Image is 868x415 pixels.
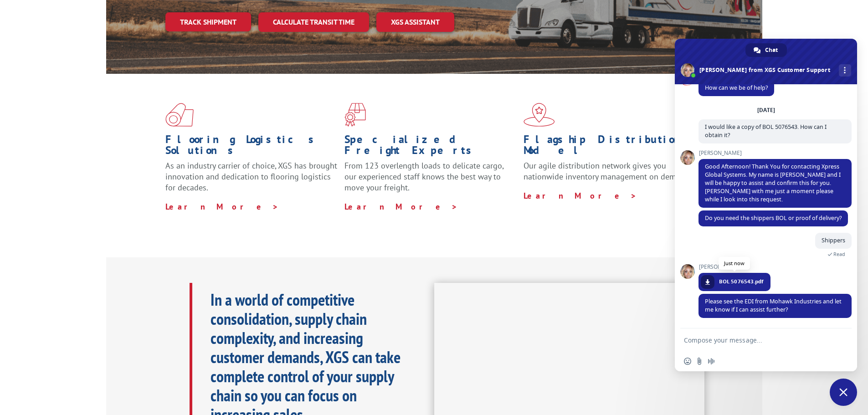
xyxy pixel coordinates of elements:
[705,84,768,92] span: How can we be of help?
[524,160,691,182] span: Our agile distribution network gives you nationwide inventory management on demand.
[165,12,251,31] a: Track shipment
[830,379,857,406] div: Close chat
[699,264,770,270] span: [PERSON_NAME]
[705,123,827,139] span: I would like a copy of BOL 5076543. How can I obtain it?
[524,134,696,160] h1: Flagship Distribution Model
[839,64,851,77] div: More channels
[165,160,337,193] span: As an industry carrier of choice, XGS has brought innovation and dedication to flooring logistics...
[705,214,842,222] span: Do you need the shippers BOL or proof of delivery?
[344,134,517,160] h1: Specialized Freight Experts
[696,358,703,365] span: Send a file
[524,190,637,201] a: Learn More >
[344,201,458,212] a: Learn More >
[376,12,454,32] a: XGS ASSISTANT
[765,43,778,57] span: Chat
[524,103,555,127] img: xgs-icon-flagship-distribution-model-red
[165,201,279,212] a: Learn More >
[745,43,787,57] div: Chat
[833,251,845,257] span: Read
[822,236,845,244] span: Shippers
[705,163,841,203] span: Good Afternoon! Thank You for contacting Xpress Global Systems. My name is [PERSON_NAME] and I wi...
[684,358,691,365] span: Insert an emoji
[705,297,842,313] span: Please see the EDI from Mohawk Industries and let me know if I can assist further?
[258,12,369,32] a: Calculate transit time
[344,160,517,201] p: From 123 overlength loads to delicate cargo, our experienced staff knows the best way to move you...
[165,103,194,127] img: xgs-icon-total-supply-chain-intelligence-red
[719,277,764,286] span: BOL 5076543.pdf
[757,108,775,113] div: [DATE]
[344,103,366,127] img: xgs-icon-focused-on-flooring-red
[699,150,852,156] span: [PERSON_NAME]
[684,336,828,344] textarea: Compose your message...
[708,358,715,365] span: Audio message
[165,134,338,160] h1: Flooring Logistics Solutions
